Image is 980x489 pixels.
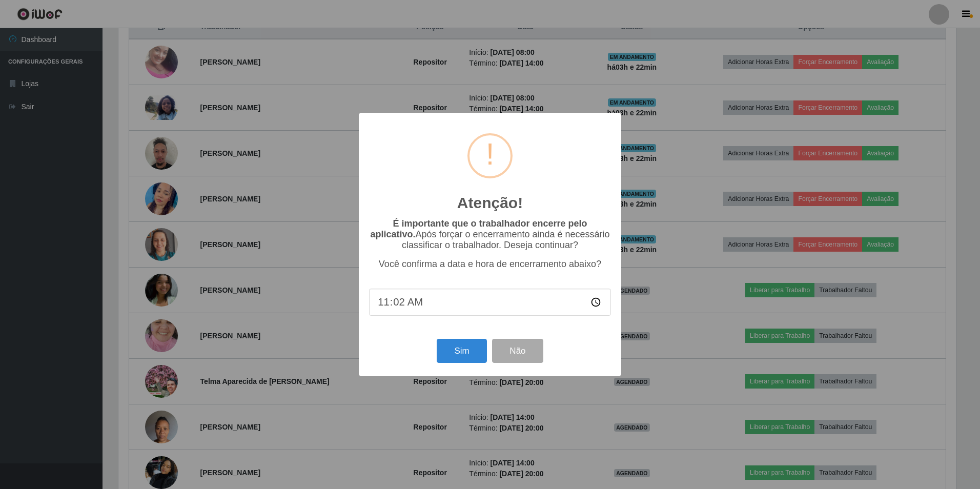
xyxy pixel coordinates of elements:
[437,339,486,363] button: Sim
[492,339,543,363] button: Não
[369,259,611,270] p: Você confirma a data e hora de encerramento abaixo?
[457,194,523,212] h2: Atenção!
[369,218,611,251] p: Após forçar o encerramento ainda é necessário classificar o trabalhador. Deseja continuar?
[370,218,587,239] b: É importante que o trabalhador encerre pelo aplicativo.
